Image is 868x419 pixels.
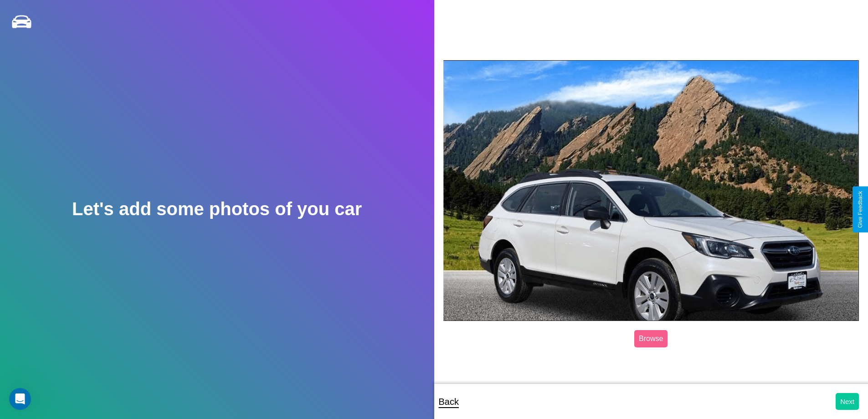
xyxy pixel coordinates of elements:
img: posted [443,60,859,321]
div: Give Feedback [857,191,863,228]
h2: Let's add some photos of you car [72,199,362,219]
button: Next [836,393,859,410]
p: Back [439,393,459,410]
iframe: Intercom live chat [9,388,31,410]
label: Browse [634,330,668,347]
